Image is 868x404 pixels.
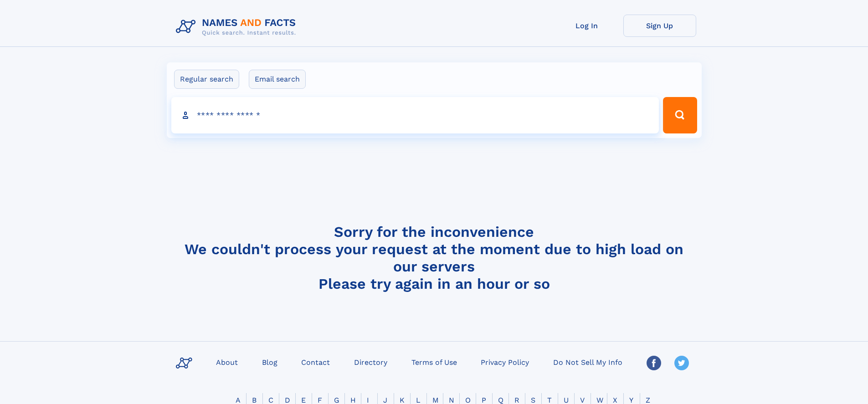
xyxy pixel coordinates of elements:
a: Do Not Sell My Info [550,355,626,368]
button: Search Button [663,97,697,133]
a: Sign Up [623,15,696,37]
input: search input [171,97,659,133]
label: Email search [249,70,306,89]
a: Log In [550,15,623,37]
a: Blog [258,355,281,368]
img: Logo Names and Facts [172,15,303,39]
a: Directory [350,355,391,368]
label: Regular search [174,70,239,89]
a: Terms of Use [408,355,461,368]
a: Privacy Policy [477,355,533,368]
img: Twitter [674,356,689,370]
h4: Sorry for the inconvenience We couldn't process your request at the moment due to high load on ou... [172,223,696,292]
img: Facebook [647,356,661,370]
a: Contact [298,355,334,368]
a: About [212,355,241,368]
